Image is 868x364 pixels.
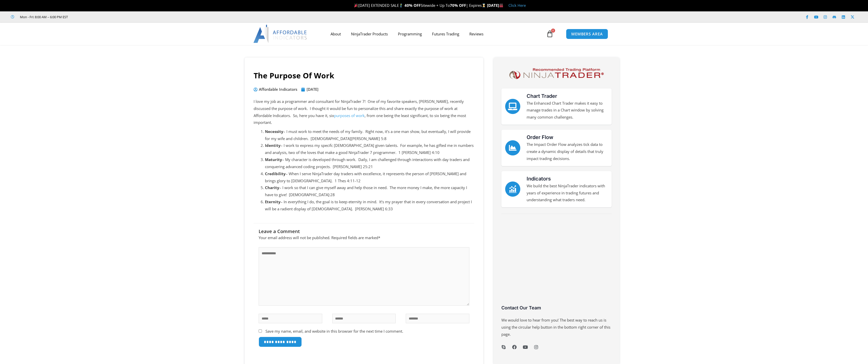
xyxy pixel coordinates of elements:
[505,181,520,197] a: Indicators
[527,93,557,99] a: Chart Trader
[404,3,421,8] strong: 40% OFF
[307,87,318,92] time: [DATE]
[75,14,151,19] iframe: Customer reviews powered by Trustpilot
[258,86,297,93] span: Affordable Indicators
[505,140,520,155] a: Order Flow
[253,25,308,43] img: LogoAI | Affordable Indicators – NinjaTrader
[334,113,365,118] a: purposes of work
[353,3,487,8] span: [DATE] EXTENDED SALE Sitewide + Up To | Expires
[527,134,553,140] a: Order Flow
[265,156,474,170] li: – My character is developed through work. Daily, I am challenged through interactions with day tr...
[254,70,474,81] h1: The Purpose Of Work
[505,99,520,114] a: Chart Trader
[501,305,612,311] h3: Contact Our Team
[325,28,346,40] a: About
[527,176,551,182] a: Indicators
[354,4,358,7] img: 🎉
[346,28,393,40] a: NinjaTrader Products
[265,185,279,190] strong: Charity
[571,32,603,36] span: MEMBERS AREA
[399,4,403,7] img: 🏌️‍♂️
[325,28,545,40] nav: Menu
[527,100,608,121] p: The Enhanced Chart Trader makes it easy to manage trades in a Chart window by solving many common...
[265,198,474,213] li: – In everything I do, the goal is to keep eternity in mind. It’s my prayer that in every conversa...
[487,3,503,8] strong: [DATE]
[450,3,466,8] strong: 70% OFF
[427,28,464,40] a: Futures Trading
[19,14,68,20] span: Mon - Fri: 8:00 AM – 6:00 PM EST
[265,157,282,162] strong: Maturity
[265,128,474,142] li: – I must work to meet the needs of my family. Right now, it’s a one man show, but eventually, I w...
[551,29,555,33] span: 0
[539,27,561,41] a: 0
[265,199,281,204] strong: Eternity
[527,141,608,162] p: The Impact Order Flow analyzes tick data to create a dynamic display of details that truly impact...
[527,183,608,204] p: We build the best NinjaTrader indicators with years of experience in trading futures and understa...
[265,329,403,334] label: Save my name, email, and website in this browser for the next time I comment.
[265,129,283,134] strong: Necessity
[393,28,427,40] a: Programming
[254,98,474,126] p: I love my job as a programmer and consultant for NinjaTrader 7! One of my favorite speakers, [PER...
[501,317,612,338] p: We would love to hear from you! The best way to reach us is using the circular help button in the...
[265,143,281,148] strong: Identity
[499,4,503,7] img: 🏭
[265,184,474,198] li: – I work so that I can give myself away and help those in need. The more money I make, the more c...
[508,3,526,8] a: Click Here
[482,4,486,7] img: ⌛
[265,171,286,176] strong: Credibility
[331,235,380,240] span: Required fields are marked
[259,235,330,240] span: Your email address will not be published.
[265,170,474,185] li: – When I serve NinjaTrader day traders with excellence, it represents the person of [PERSON_NAME]...
[501,220,612,309] iframe: Customer reviews powered by Trustpilot
[507,66,606,81] img: NinjaTrader Logo | Affordable Indicators – NinjaTrader
[566,29,608,39] a: MEMBERS AREA
[259,223,469,234] h3: Leave a Comment
[464,28,489,40] a: Reviews
[265,142,474,156] li: – I work to express my specifc [DEMOGRAPHIC_DATA] given talents. For example, he has gifted me in...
